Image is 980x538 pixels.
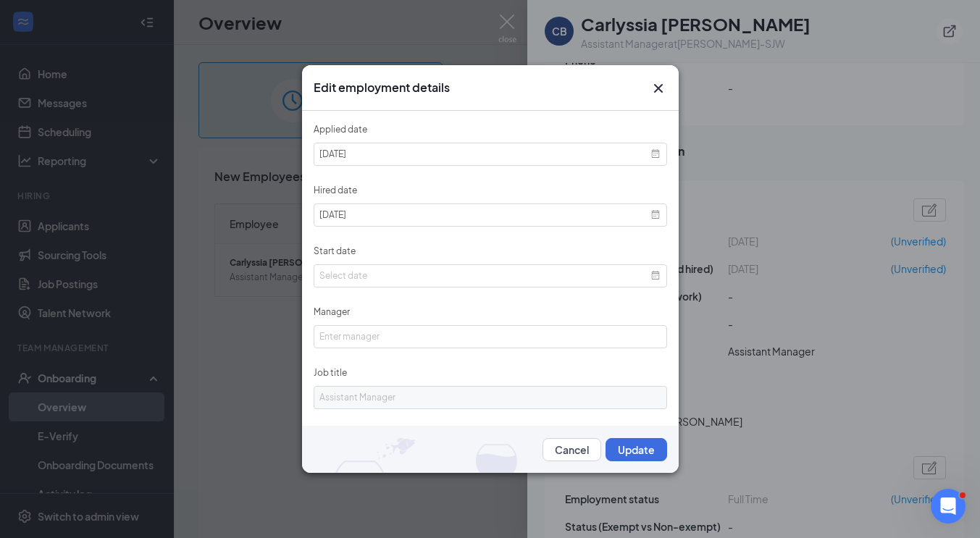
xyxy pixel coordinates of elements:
[931,489,966,524] iframe: Intercom live chat
[314,185,357,196] label: Hired date
[314,80,450,96] h3: Edit employment details
[314,306,350,317] label: Manager
[314,264,667,287] input: Select date
[314,245,356,256] label: Start date
[650,80,667,97] svg: Cross
[314,386,667,409] input: Job title
[314,325,667,348] input: Manager
[543,438,601,461] button: Cancel
[606,438,667,461] button: Update
[314,124,367,135] label: Applied date
[314,143,667,166] input: Select date
[650,80,667,97] button: Close
[314,367,347,378] label: Job title
[314,203,667,227] input: Select date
